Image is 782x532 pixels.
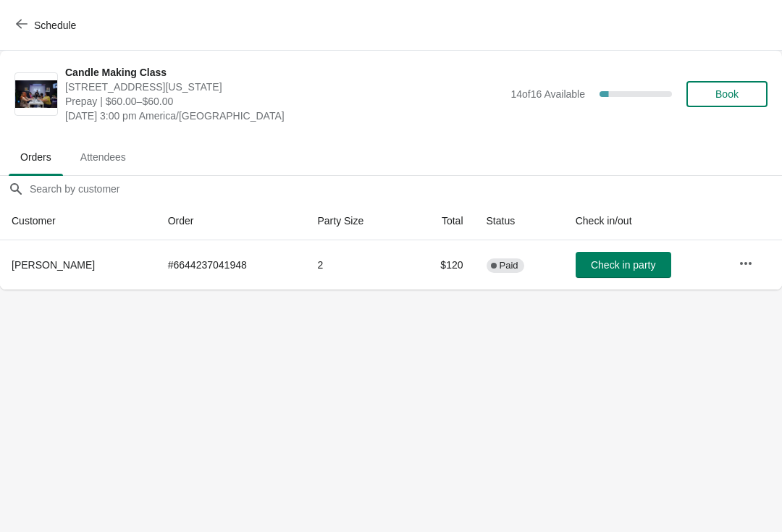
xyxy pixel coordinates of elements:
[65,94,503,109] span: Prepay | $60.00–$60.00
[408,202,475,240] th: Total
[156,240,306,290] td: # 6644237041948
[9,144,63,170] span: Orders
[564,202,727,240] th: Check in/out
[715,88,739,100] span: Book
[475,202,564,240] th: Status
[65,109,503,123] span: [DATE] 3:00 pm America/[GEOGRAPHIC_DATA]
[510,88,585,100] span: 14 of 16 Available
[29,176,782,202] input: Search by customer
[65,65,503,80] span: Candle Making Class
[156,202,306,240] th: Order
[65,80,503,94] span: [STREET_ADDRESS][US_STATE]
[500,260,518,271] span: Paid
[686,81,768,107] button: Book
[69,144,138,170] span: Attendees
[34,20,76,31] span: Schedule
[306,240,407,290] td: 2
[7,12,88,38] button: Schedule
[576,252,671,278] button: Check in party
[306,202,407,240] th: Party Size
[408,240,475,290] td: $120
[15,80,57,109] img: Candle Making Class
[12,259,95,271] span: [PERSON_NAME]
[591,259,655,271] span: Check in party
